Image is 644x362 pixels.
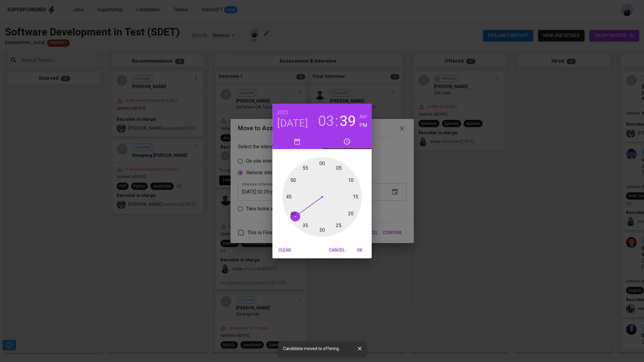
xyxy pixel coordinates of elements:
[352,246,367,254] span: OK
[335,113,338,130] h3: :
[340,113,356,130] button: 39
[318,113,334,130] button: 03
[277,117,308,130] button: [DATE]
[329,246,345,254] span: Cancel
[277,108,288,117] button: 2025
[275,245,294,256] button: Clear
[359,113,367,121] button: AM
[350,245,369,256] button: OK
[326,245,347,256] button: Cancel
[283,343,340,354] div: Candidate moved to offering.
[277,246,292,254] span: Clear
[359,121,367,130] button: PM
